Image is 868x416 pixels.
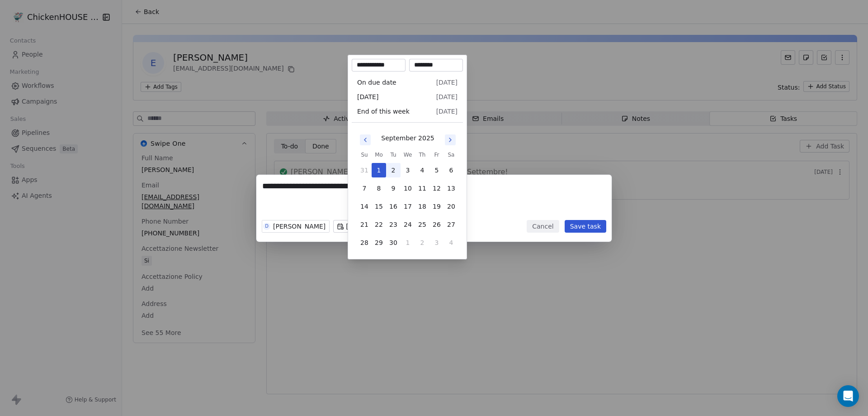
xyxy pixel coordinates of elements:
[401,163,415,177] button: 3
[444,199,458,214] button: 20
[357,92,378,101] span: [DATE]
[372,217,386,232] button: 22
[372,199,386,214] button: 15
[386,163,401,177] button: 2
[415,150,429,159] th: Thursday
[444,150,458,159] th: Saturday
[436,92,458,101] span: [DATE]
[401,199,415,214] button: 17
[401,235,415,250] button: 1
[401,181,415,196] button: 10
[357,107,410,116] span: End of this week
[357,78,396,87] span: On due date
[429,163,444,177] button: 5
[429,217,444,232] button: 26
[415,235,429,250] button: 2
[372,235,386,250] button: 29
[386,181,401,196] button: 9
[444,163,458,177] button: 6
[415,217,429,232] button: 25
[401,217,415,232] button: 24
[429,150,444,159] th: Friday
[401,150,415,159] th: Wednesday
[429,181,444,196] button: 12
[386,199,401,214] button: 16
[357,163,372,177] button: 31
[381,134,434,143] div: September 2025
[429,199,444,214] button: 19
[357,217,372,232] button: 21
[386,150,401,159] th: Tuesday
[436,78,458,87] span: [DATE]
[444,217,458,232] button: 27
[436,107,458,116] span: [DATE]
[357,199,372,214] button: 14
[415,181,429,196] button: 11
[444,235,458,250] button: 4
[372,163,386,177] button: 1
[372,150,386,159] th: Monday
[357,150,372,159] th: Sunday
[372,181,386,196] button: 8
[386,235,401,250] button: 30
[415,199,429,214] button: 18
[444,134,457,146] button: Go to next month
[386,217,401,232] button: 23
[357,181,372,196] button: 7
[357,235,372,250] button: 28
[359,134,372,146] button: Go to previous month
[415,163,429,177] button: 4
[429,235,444,250] button: 3
[444,181,458,196] button: 13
